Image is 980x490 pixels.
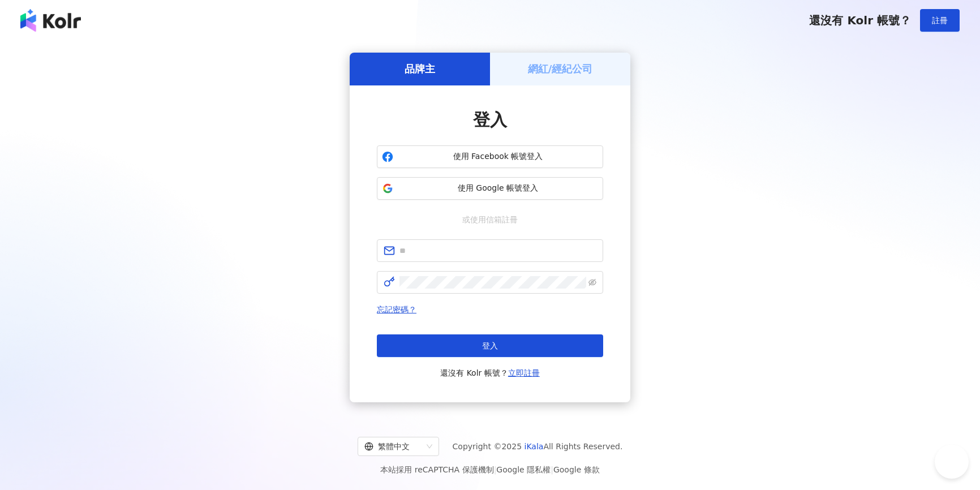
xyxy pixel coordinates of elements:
button: 使用 Google 帳號登入 [377,177,603,200]
h5: 網紅/經紀公司 [528,62,593,76]
span: 註冊 [932,16,948,25]
span: 還沒有 Kolr 帳號？ [809,14,911,27]
span: Copyright © 2025 All Rights Reserved. [453,440,623,453]
span: 還沒有 Kolr 帳號？ [440,366,540,380]
iframe: Help Scout Beacon - Open [935,445,969,479]
a: Google 條款 [553,465,600,474]
button: 使用 Facebook 帳號登入 [377,145,603,168]
span: 使用 Google 帳號登入 [398,183,598,194]
a: 忘記密碼？ [377,305,416,314]
div: 繁體中文 [364,437,422,455]
h5: 品牌主 [405,62,435,76]
span: eye-invisible [588,278,596,286]
a: Google 隱私權 [496,465,551,474]
button: 登入 [377,334,603,357]
a: iKala [525,442,544,451]
span: | [551,465,553,474]
span: 登入 [482,341,498,350]
a: 立即註冊 [508,368,540,377]
span: 使用 Facebook 帳號登入 [398,151,598,162]
span: 或使用信箱註冊 [454,213,526,226]
img: logo [20,9,81,32]
span: 登入 [473,110,507,130]
span: | [494,465,497,474]
button: 註冊 [920,9,960,32]
span: 本站採用 reCAPTCHA 保護機制 [380,463,599,476]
